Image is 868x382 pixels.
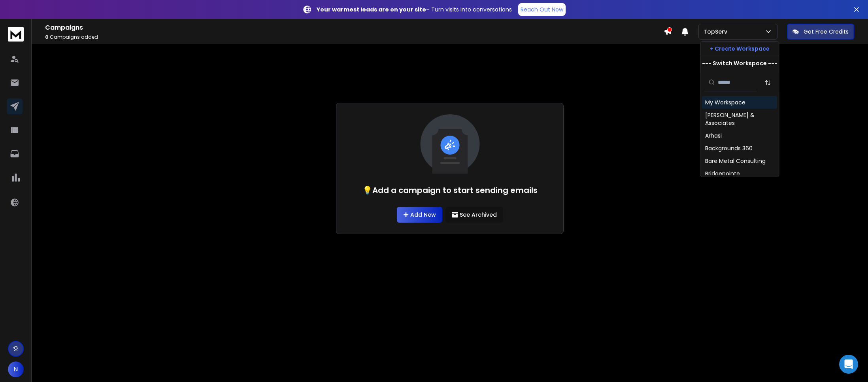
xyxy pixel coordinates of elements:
div: Backgrounds 360 [705,144,753,152]
div: [PERSON_NAME] & Associates [705,111,774,127]
span: 0 [45,34,49,40]
button: N [8,361,24,377]
h1: 💡Add a campaign to start sending emails [362,185,538,196]
p: – Turn visits into conversations [317,6,512,13]
a: Add New [397,207,442,223]
p: Reach Out Now [521,6,563,13]
div: Open Intercom Messenger [839,355,858,374]
div: My Workspace [705,98,745,106]
div: Bare Metal Consulting [705,157,766,165]
p: Get Free Credits [804,28,849,36]
button: Sort by Sort A-Z [760,75,776,91]
div: Bridgepointe Technologies [705,170,774,185]
img: logo [8,27,24,42]
button: See Archived [445,207,503,223]
strong: Your warmest leads are on your site [317,6,426,13]
div: Arhasi [705,132,722,140]
button: + Create Workspace [700,42,779,56]
a: Reach Out Now [518,3,566,16]
p: Campaigns added [45,34,664,40]
h1: Campaigns [45,23,664,32]
p: TopServ [704,28,730,36]
p: --- Switch Workspace --- [702,59,777,67]
button: Get Free Credits [787,24,854,40]
p: + Create Workspace [710,45,770,53]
